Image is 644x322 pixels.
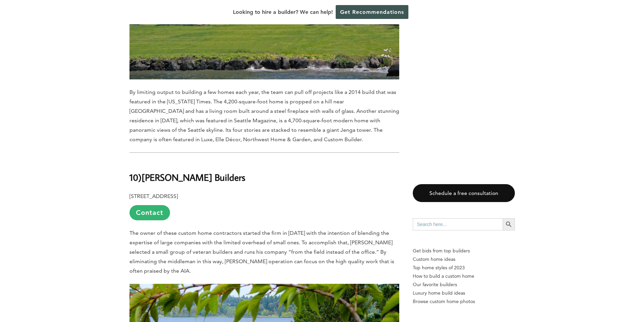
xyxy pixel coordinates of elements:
p: Get bids from top builders [413,247,515,255]
a: Luxury home build ideas [413,289,515,297]
a: Contact [129,205,170,220]
a: Our favorite builders [413,280,515,289]
input: Search here... [413,218,503,230]
span: By limiting output to building a few homes each year, the team can pull off projects like a 2014 ... [129,89,399,143]
a: Top home styles of 2023 [413,264,515,272]
a: Schedule a free consultation [413,184,515,202]
a: Custom home ideas [413,255,515,264]
iframe: Drift Widget Chat Controller [514,273,636,314]
svg: Search [505,221,512,228]
a: Browse custom home photos [413,297,515,306]
a: Get Recommendations [336,5,408,19]
b: 10) [129,171,142,183]
b: [PERSON_NAME] Builders [142,171,245,183]
p: [STREET_ADDRESS] [129,192,399,220]
a: How to build a custom home [413,272,515,280]
span: The owner of these custom home contractors started the firm in [DATE] with the intention of blend... [129,230,394,274]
